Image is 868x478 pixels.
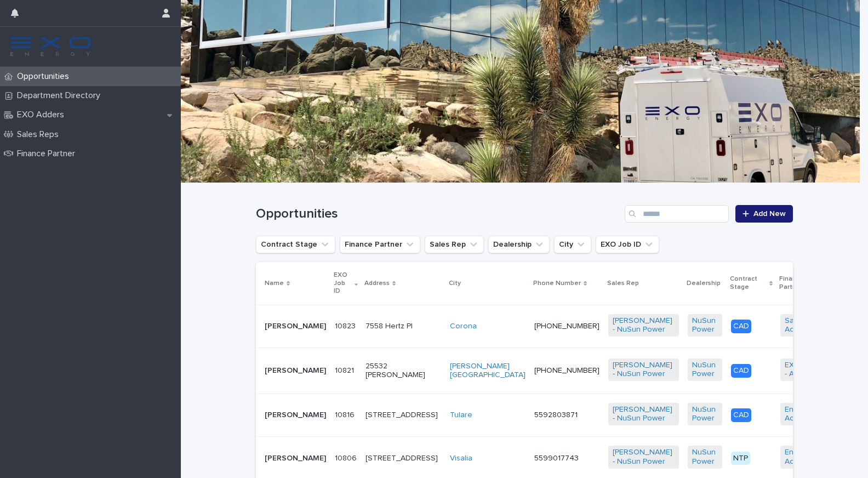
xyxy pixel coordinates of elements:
[613,361,675,379] a: [PERSON_NAME] - NuSun Power
[534,322,599,330] a: [PHONE_NUMBER]
[692,448,718,466] a: NuSun Power
[731,320,751,333] div: CAD
[364,277,390,289] p: Address
[13,110,73,120] p: EXO Adders
[613,448,675,466] a: [PERSON_NAME] - NuSun Power
[366,454,441,463] p: [STREET_ADDRESS]
[534,454,579,462] a: 5599017743
[692,405,718,424] a: NuSun Power
[265,454,326,463] p: [PERSON_NAME]
[534,411,578,419] a: 5592803871
[785,448,822,466] a: EnFin - Active
[335,320,358,331] p: 10823
[256,236,335,253] button: Contract Stage
[488,236,550,253] button: Dealership
[785,361,822,379] a: EXO Cash - Active
[625,205,729,223] input: Search
[340,236,420,253] button: Finance Partner
[731,452,750,465] div: NTP
[753,210,786,218] span: Add New
[366,362,441,380] p: 25532 [PERSON_NAME]
[449,277,461,289] p: City
[534,367,599,374] a: [PHONE_NUMBER]
[9,36,92,58] img: FKS5r6ZBThi8E5hshIGi
[785,316,822,335] a: Salal - Active
[731,408,751,422] div: CAD
[692,361,718,379] a: NuSun Power
[450,411,472,420] a: Tulare
[785,405,822,424] a: EnFin - Active
[256,206,620,222] h1: Opportunities
[334,269,352,297] p: EXO Job ID
[596,236,659,253] button: EXO Job ID
[607,277,639,289] p: Sales Rep
[613,405,675,424] a: [PERSON_NAME] - NuSun Power
[13,129,67,140] p: Sales Reps
[425,236,484,253] button: Sales Rep
[450,362,526,380] a: [PERSON_NAME][GEOGRAPHIC_DATA]
[265,366,326,375] p: [PERSON_NAME]
[450,454,472,463] a: Visalia
[613,316,675,335] a: [PERSON_NAME] - NuSun Power
[554,236,591,253] button: City
[13,90,109,101] p: Department Directory
[366,322,441,331] p: 7558 Hertz Pl
[779,273,827,293] p: Finance Partner
[265,322,326,331] p: [PERSON_NAME]
[533,277,581,289] p: Phone Number
[335,364,356,375] p: 10821
[687,277,721,289] p: Dealership
[735,205,793,223] a: Add New
[692,316,718,335] a: NuSun Power
[730,273,767,293] p: Contract Stage
[450,322,477,331] a: Corona
[13,71,78,82] p: Opportunities
[335,408,357,420] p: 10816
[265,411,326,420] p: [PERSON_NAME]
[731,364,751,378] div: CAD
[13,149,84,159] p: Finance Partner
[335,452,359,463] p: 10806
[265,277,284,289] p: Name
[366,411,441,420] p: [STREET_ADDRESS]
